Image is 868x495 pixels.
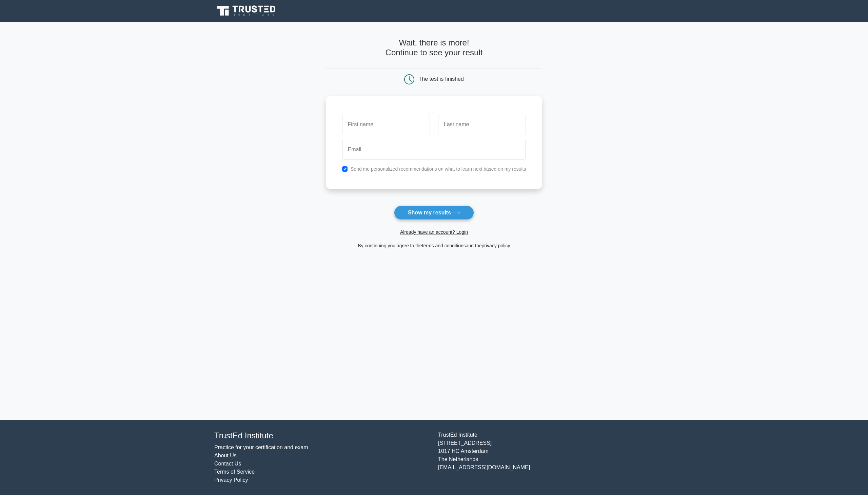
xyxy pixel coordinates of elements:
a: Already have an account? Login [400,229,468,235]
input: First name [342,115,430,134]
button: Show my results [394,206,474,220]
input: Email [342,140,526,159]
div: TrustEd Institute [STREET_ADDRESS] 1017 HC Amsterdam The Netherlands [EMAIL_ADDRESS][DOMAIN_NAME] [434,431,658,484]
label: Send me personalized recommendations on what to learn next based on my results [351,166,526,172]
a: Privacy Policy [214,477,248,483]
a: terms and conditions [422,243,466,248]
a: Terms of Service [214,469,255,475]
a: About Us [214,453,237,458]
a: Contact Us [214,461,241,467]
input: Last name [438,115,526,134]
div: By continuing you agree to the and the [322,242,547,250]
h4: Wait, there is more! Continue to see your result [326,38,542,58]
a: Practice for your certification and exam [214,444,308,450]
a: privacy policy [482,243,510,248]
h4: TrustEd Institute [214,431,430,441]
div: The test is finished [419,76,464,82]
